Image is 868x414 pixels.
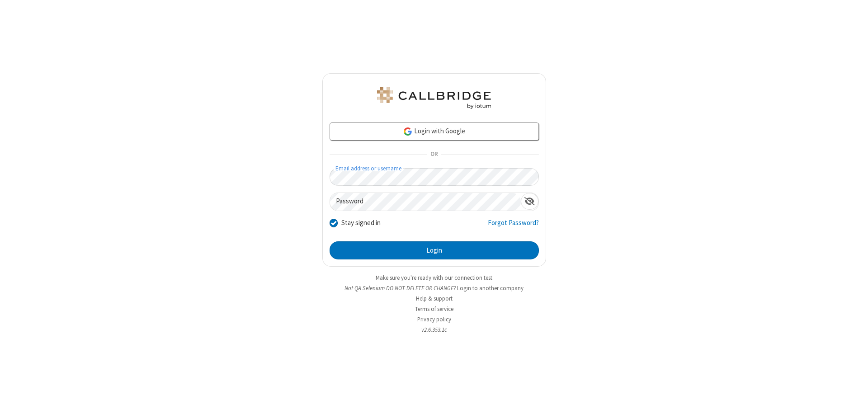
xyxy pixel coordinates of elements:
img: QA Selenium DO NOT DELETE OR CHANGE [375,87,493,109]
a: Terms of service [415,305,453,313]
a: Make sure you're ready with our connection test [376,274,492,282]
img: google-icon.png [403,127,413,136]
label: Stay signed in [341,218,381,228]
li: v2.6.353.1c [322,325,546,334]
input: Email address or username [330,168,539,186]
span: OR [427,148,441,161]
div: Show password [521,193,538,210]
a: Privacy policy [417,315,451,323]
button: Login to another company [457,284,524,292]
button: Login [330,241,539,259]
a: Login with Google [330,122,539,141]
a: Forgot Password? [488,218,539,235]
li: Not QA Selenium DO NOT DELETE OR CHANGE? [322,284,546,292]
input: Password [330,193,521,211]
a: Help & support [416,295,453,302]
